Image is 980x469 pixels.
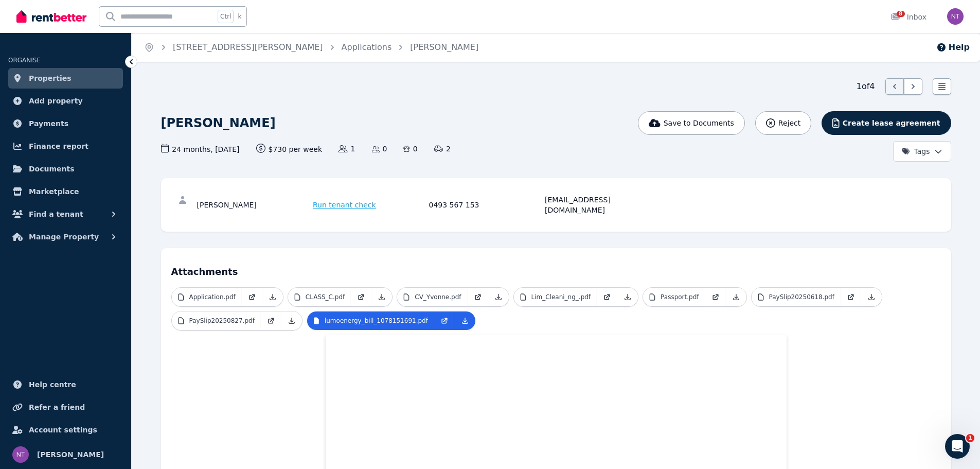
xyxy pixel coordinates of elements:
[161,115,276,131] h1: [PERSON_NAME]
[545,195,658,215] div: [EMAIL_ADDRESS][DOMAIN_NAME]
[132,33,491,62] nav: Breadcrumb
[8,374,123,395] a: Help centre
[29,117,68,130] span: Payments
[8,91,123,111] a: Add property
[769,293,834,301] p: PaySlip20250618.pdf
[726,288,746,306] a: Download Attachment
[351,288,371,306] a: Open in new Tab
[861,288,882,306] a: Download Attachment
[897,11,905,17] span: 8
[161,144,240,154] span: 24 months , [DATE]
[429,195,542,215] div: 0493 567 153
[415,293,461,301] p: CV_Yvonne.pdf
[936,41,970,54] button: Help
[945,434,970,459] iframe: Intercom live chat
[778,118,800,128] span: Reject
[966,434,974,442] span: 1
[434,144,451,154] span: 2
[37,448,104,461] span: [PERSON_NAME]
[238,12,241,21] span: k
[313,200,376,210] span: Run tenant check
[857,80,875,93] span: 1 of 4
[8,420,123,440] a: Account settings
[8,113,123,134] a: Payments
[172,288,242,306] a: Application.pdf
[342,42,392,52] a: Applications
[617,288,638,306] a: Download Attachment
[197,195,310,215] div: [PERSON_NAME]
[307,311,434,330] a: lumoenergy_bill_1078151691.pdf
[705,288,726,306] a: Open in new Tab
[29,95,83,107] span: Add property
[281,311,302,330] a: Download Attachment
[29,163,75,175] span: Documents
[902,146,930,157] span: Tags
[841,288,861,306] a: Open in new Tab
[29,401,85,413] span: Refer a friend
[488,288,509,306] a: Download Attachment
[8,159,123,179] a: Documents
[171,258,941,279] h4: Attachments
[16,9,86,24] img: RentBetter
[434,311,455,330] a: Open in new Tab
[29,231,99,243] span: Manage Property
[242,288,262,306] a: Open in new Tab
[262,288,283,306] a: Download Attachment
[890,12,926,22] div: Inbox
[752,288,841,306] a: PaySlip20250618.pdf
[29,378,76,391] span: Help centre
[338,144,355,154] span: 1
[597,288,617,306] a: Open in new Tab
[947,8,964,25] img: nicholas tsatsos
[189,317,255,325] p: PaySlip20250827.pdf
[371,288,392,306] a: Download Attachment
[8,227,123,247] button: Manage Property
[664,118,734,128] span: Save to Documents
[261,311,281,330] a: Open in new Tab
[8,204,123,224] button: Find a tenant
[643,288,705,306] a: Passport.pdf
[8,136,123,157] a: Finance report
[173,42,323,52] a: [STREET_ADDRESS][PERSON_NAME]
[325,317,428,325] p: lumoenergy_bill_1078151691.pdf
[410,42,478,52] a: [PERSON_NAME]
[8,181,123,202] a: Marketplace
[468,288,488,306] a: Open in new Tab
[29,424,97,436] span: Account settings
[843,118,940,128] span: Create lease agreement
[403,144,417,154] span: 0
[531,293,591,301] p: Lim_Cleani_ng_.pdf
[8,68,123,89] a: Properties
[661,293,699,301] p: Passport.pdf
[256,144,323,154] span: $730 per week
[638,111,745,135] button: Save to Documents
[12,446,29,463] img: nicholas tsatsos
[755,111,811,135] button: Reject
[306,293,345,301] p: CLASS_C.pdf
[189,293,236,301] p: Application.pdf
[893,141,951,162] button: Tags
[29,72,72,84] span: Properties
[822,111,951,135] button: Create lease agreement
[397,288,467,306] a: CV_Yvonne.pdf
[218,10,234,23] span: Ctrl
[29,185,79,198] span: Marketplace
[514,288,597,306] a: Lim_Cleani_ng_.pdf
[29,140,88,152] span: Finance report
[455,311,475,330] a: Download Attachment
[288,288,351,306] a: CLASS_C.pdf
[8,397,123,418] a: Refer a friend
[29,208,83,220] span: Find a tenant
[172,311,261,330] a: PaySlip20250827.pdf
[372,144,387,154] span: 0
[8,57,41,64] span: ORGANISE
